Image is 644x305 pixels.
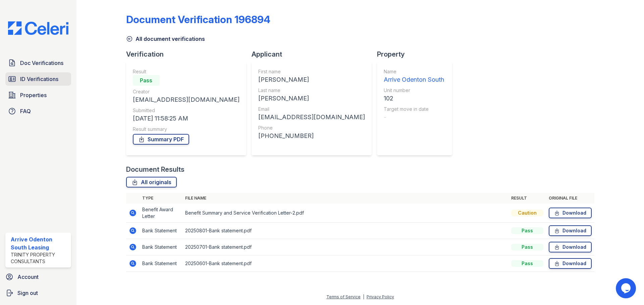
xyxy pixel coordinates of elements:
a: Properties [5,88,71,102]
div: Property [377,50,458,59]
a: Doc Verifications [5,56,71,70]
span: FAQ [20,107,31,115]
a: ID Verifications [5,72,71,86]
td: Benefit Award Letter [140,204,182,223]
div: [EMAIL_ADDRESS][DOMAIN_NAME] [133,95,239,104]
a: Sign out [3,286,74,300]
div: [PHONE_NUMBER] [258,131,365,141]
span: Account [17,273,39,281]
div: Result summary [133,126,239,133]
div: Arrive Odenton South [384,75,444,84]
span: ID Verifications [20,75,58,83]
div: Last name [258,87,365,94]
div: Email [258,106,365,112]
td: Benefit Summary and Service Verification Letter-2.pdf [182,204,508,223]
div: [EMAIL_ADDRESS][DOMAIN_NAME] [258,112,365,122]
td: Bank Statement [140,223,182,239]
div: 102 [384,94,444,103]
div: Pass [133,75,160,86]
div: | [363,294,364,299]
div: Trinity Property Consultants [11,251,68,265]
div: Verification [126,50,252,59]
span: Sign out [17,289,38,297]
div: Unit number [384,87,444,94]
a: Account [3,270,74,284]
th: Type [140,193,182,204]
a: Name Arrive Odenton South [384,68,444,84]
div: Pass [511,260,543,267]
div: Submitted [133,107,239,114]
a: FAQ [5,104,71,118]
img: CE_Logo_Blue-a8612792a0a2168367f1c8372b55b34899dd931a85d93a1a3d3e32e68fde9ad4.png [3,21,74,35]
td: 20250601-Bank statement.pdf [182,255,508,272]
div: Pass [511,227,543,234]
a: All document verifications [126,35,205,43]
th: Result [508,193,546,204]
td: 20250701-Bank statement.pdf [182,239,508,255]
td: 20250801-Bank statement.pdf [182,223,508,239]
div: First name [258,68,365,75]
div: Document Results [126,165,184,174]
th: Original file [546,193,594,204]
a: Download [549,258,592,269]
span: Properties [20,91,47,99]
th: File name [182,193,508,204]
div: Caution [511,210,543,216]
div: Target move in date [384,106,444,112]
div: Name [384,68,444,75]
iframe: chat widget [616,278,637,298]
a: Summary PDF [133,134,189,145]
div: [PERSON_NAME] [258,75,365,84]
td: Bank Statement [140,255,182,272]
a: Download [549,242,592,252]
a: All originals [126,177,177,187]
div: Applicant [252,50,377,59]
td: Bank Statement [140,239,182,255]
div: [DATE] 11:58:25 AM [133,114,239,123]
a: Download [549,208,592,218]
div: Phone [258,125,365,131]
a: Terms of Service [326,294,361,299]
div: Arrive Odenton South Leasing [11,235,68,251]
div: Pass [511,244,543,250]
div: - [384,112,444,122]
div: Document Verification 196894 [126,13,270,25]
a: Privacy Policy [367,294,394,299]
span: Doc Verifications [20,59,63,67]
div: Creator [133,88,239,95]
div: Result [133,68,239,75]
a: Download [549,225,592,236]
div: [PERSON_NAME] [258,94,365,103]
